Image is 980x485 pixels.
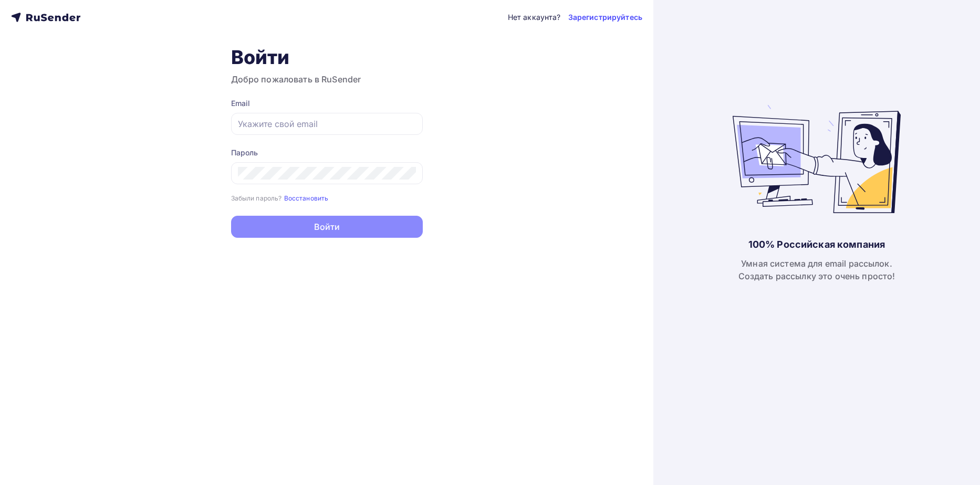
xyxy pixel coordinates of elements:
[231,98,423,109] div: Email
[238,118,416,130] input: Укажите свой email
[284,193,329,202] a: Восстановить
[284,194,329,202] small: Восстановить
[568,12,642,23] a: Зарегистрируйтесь
[231,147,423,158] div: Пароль
[231,73,423,86] h3: Добро пожаловать в RuSender
[231,194,282,202] small: Забыли пароль?
[231,46,423,69] h1: Войти
[738,257,895,282] div: Умная система для email рассылок. Создать рассылку это очень просто!
[231,216,423,238] button: Войти
[748,238,885,251] div: 100% Российская компания
[508,12,561,23] div: Нет аккаунта?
